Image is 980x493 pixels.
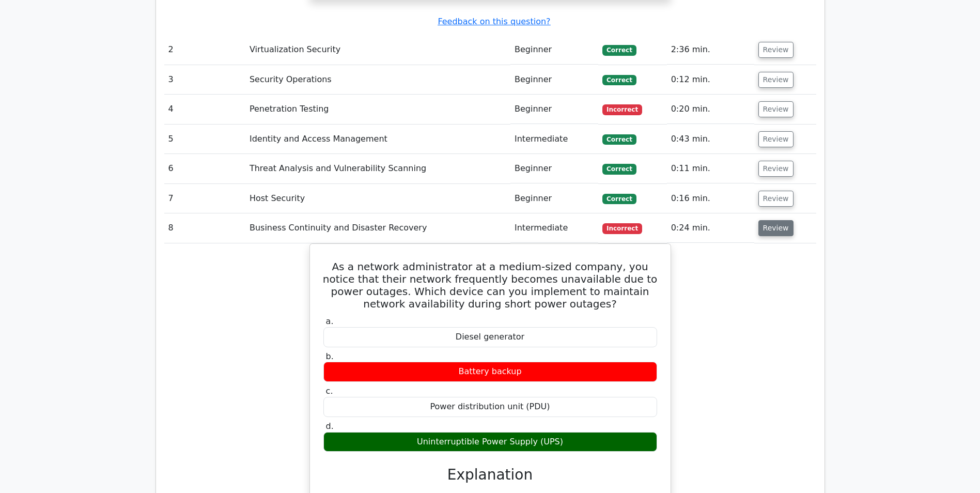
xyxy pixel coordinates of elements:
[326,386,333,396] span: c.
[164,35,245,65] td: 2
[602,104,642,115] span: Incorrect
[602,164,636,174] span: Correct
[510,35,598,65] td: Beginner
[758,161,794,177] button: Review
[667,184,754,213] td: 0:16 min.
[438,17,550,26] a: Feedback on this question?
[330,466,651,484] h3: Explanation
[510,95,598,124] td: Beginner
[667,213,754,243] td: 0:24 min.
[602,223,642,234] span: Incorrect
[326,316,334,326] span: a.
[164,125,245,154] td: 5
[164,213,245,243] td: 8
[758,131,794,147] button: Review
[164,65,245,95] td: 3
[510,125,598,154] td: Intermediate
[323,362,657,382] div: Battery backup
[602,194,636,204] span: Correct
[245,35,510,65] td: Virtualization Security
[245,125,510,154] td: Identity and Access Management
[602,134,636,145] span: Correct
[164,184,245,213] td: 7
[758,42,794,58] button: Review
[322,260,658,310] h5: As a network administrator at a medium-sized company, you notice that their network frequently be...
[245,95,510,124] td: Penetration Testing
[758,191,794,207] button: Review
[323,432,657,452] div: Uninterruptible Power Supply (UPS)
[602,45,636,55] span: Correct
[164,154,245,183] td: 6
[510,65,598,95] td: Beginner
[164,95,245,124] td: 4
[245,154,510,183] td: Threat Analysis and Vulnerability Scanning
[758,101,794,117] button: Review
[667,95,754,124] td: 0:20 min.
[510,154,598,183] td: Beginner
[667,154,754,183] td: 0:11 min.
[245,65,510,95] td: Security Operations
[326,421,334,431] span: d.
[510,184,598,213] td: Beginner
[602,75,636,85] span: Correct
[323,327,657,347] div: Diesel generator
[667,125,754,154] td: 0:43 min.
[245,213,510,243] td: Business Continuity and Disaster Recovery
[758,72,794,88] button: Review
[667,65,754,95] td: 0:12 min.
[245,184,510,213] td: Host Security
[510,213,598,243] td: Intermediate
[326,351,334,361] span: b.
[667,35,754,65] td: 2:36 min.
[758,220,794,236] button: Review
[323,397,657,417] div: Power distribution unit (PDU)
